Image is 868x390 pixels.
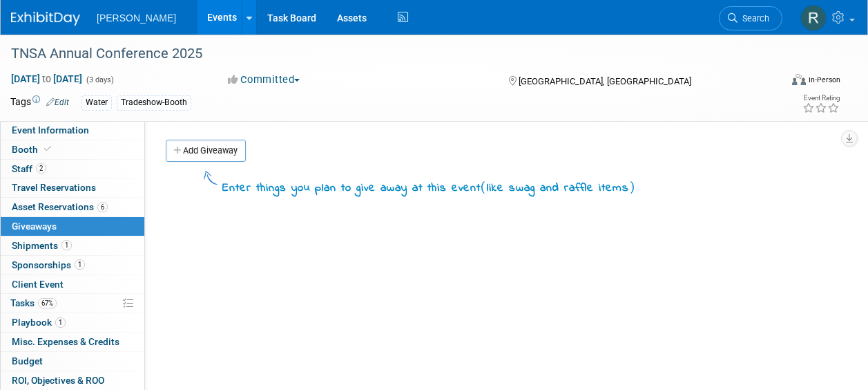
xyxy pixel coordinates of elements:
div: TNSA Annual Conference 2025 [6,41,769,66]
div: Event Rating [802,95,840,102]
div: Enter things you plan to give away at this event like swag and raffle items [222,178,635,197]
span: ( [481,180,487,194]
span: to [40,73,53,84]
div: Tradeshow-Booth [117,95,191,110]
span: Shipments [12,240,72,251]
a: Travel Reservations [1,178,144,197]
span: Search [737,13,769,24]
span: Giveaways [12,221,57,232]
a: Booth [1,140,144,159]
div: Event Format [720,72,840,93]
a: ROI, Objectives & ROO [1,371,144,390]
a: Search [719,6,782,30]
span: 6 [97,202,108,212]
a: Asset Reservations6 [1,198,144,216]
a: Shipments1 [1,236,144,255]
span: Staff [12,163,46,174]
a: Event Information [1,121,144,140]
span: 1 [61,240,72,250]
span: Client Event [12,279,64,290]
img: Format-Inperson.png [792,74,806,85]
div: Water [81,95,112,110]
a: Playbook1 [1,313,144,332]
span: Budget [12,355,43,366]
span: Sponsorships [12,259,85,270]
span: ) [629,180,635,194]
a: Misc. Expenses & Credits [1,333,144,351]
span: Asset Reservations [12,201,108,212]
img: Rebecca Deis [800,5,827,31]
img: ExhibitDay [11,12,80,26]
span: Tasks [10,297,57,308]
span: [GEOGRAPHIC_DATA], [GEOGRAPHIC_DATA] [519,76,691,86]
span: Booth [12,144,54,155]
a: Tasks67% [1,294,144,313]
a: Staff2 [1,160,144,178]
span: ROI, Objectives & ROO [12,375,104,386]
a: Client Event [1,275,144,294]
button: Committed [223,73,305,87]
span: Travel Reservations [12,182,96,193]
span: 1 [55,317,66,328]
span: 1 [75,259,85,270]
a: Sponsorships1 [1,256,144,275]
a: Giveaways [1,217,144,236]
span: Misc. Expenses & Credits [12,336,119,347]
span: 2 [36,163,46,174]
a: Edit [46,98,69,107]
td: Tags [10,95,69,111]
span: Playbook [12,317,66,328]
a: Budget [1,352,144,371]
span: 67% [38,298,57,308]
span: [PERSON_NAME] [97,12,176,24]
div: In-Person [808,75,840,85]
span: [DATE] [DATE] [10,73,83,85]
span: Event Information [12,124,89,136]
a: Add Giveaway [166,140,246,162]
i: Booth reservation complete [44,145,51,153]
span: (3 days) [85,75,114,84]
